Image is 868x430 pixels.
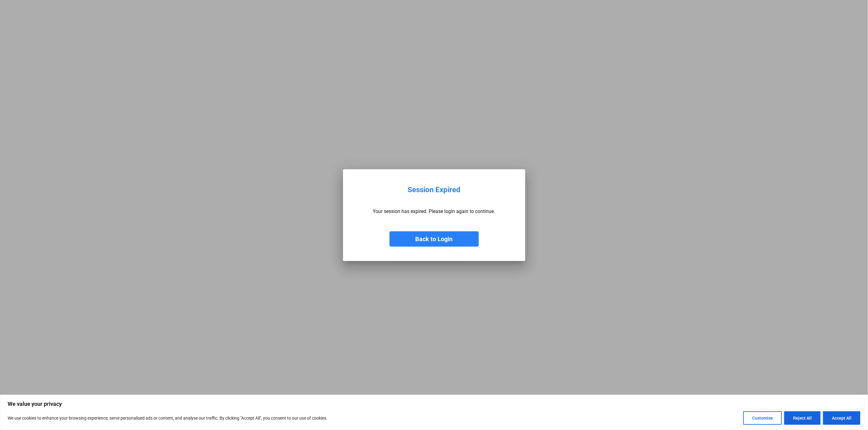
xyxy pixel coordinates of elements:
p: We use cookies to enhance your browsing experience, serve personalised ads or content, and analys... [8,414,327,422]
p: We value your privacy [8,400,860,408]
button: Customise [743,411,782,425]
button: Reject All [784,411,821,425]
p: Your session has expired. Please login again to continue. [373,208,495,214]
button: Back to Login [390,231,479,247]
button: Accept All [823,411,860,425]
div: Session Expired [408,185,460,194]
